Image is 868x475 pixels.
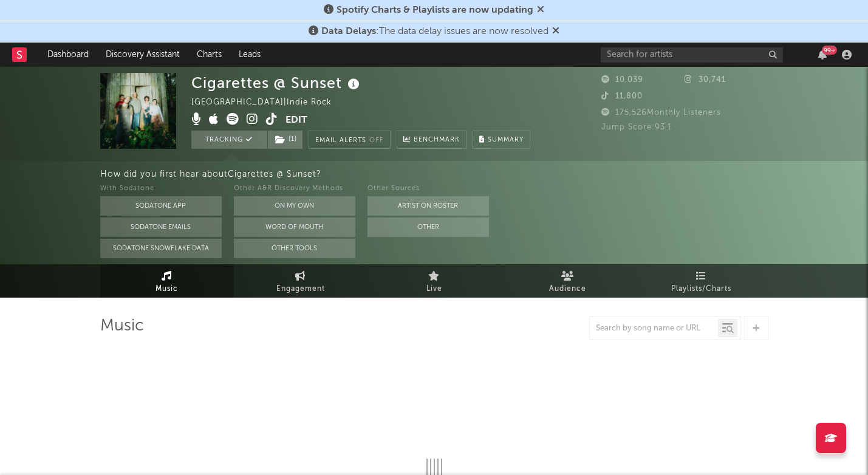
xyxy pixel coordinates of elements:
[367,182,489,196] div: Other Sources
[268,131,302,149] button: (1)
[426,282,442,296] span: Live
[549,282,586,296] span: Audience
[473,131,530,149] button: Summary
[191,131,267,149] button: Tracking
[321,27,376,36] span: Data Delays
[100,217,222,237] button: Sodatone Emails
[234,182,355,196] div: Other A&R Discovery Methods
[234,239,355,258] button: Other Tools
[537,5,544,15] span: Dismiss
[230,43,269,67] a: Leads
[369,137,384,144] em: Off
[100,182,222,196] div: With Sodatone
[234,217,355,237] button: Word Of Mouth
[601,76,643,84] span: 10,039
[414,133,460,148] span: Benchmark
[601,109,721,117] span: 175,526 Monthly Listeners
[267,131,303,149] span: ( 1 )
[191,73,363,93] div: Cigarettes @ Sunset
[155,282,178,296] span: Music
[685,76,726,84] span: 30,741
[285,113,307,128] button: Edit
[100,239,222,258] button: Sodatone Snowflake Data
[309,131,391,149] button: Email AlertsOff
[601,47,783,63] input: Search for artists
[601,92,643,100] span: 11,800
[601,123,672,131] span: Jump Score: 93.1
[191,95,346,110] div: [GEOGRAPHIC_DATA] | Indie Rock
[590,324,718,333] input: Search by song name or URL
[39,43,97,67] a: Dashboard
[397,131,466,149] a: Benchmark
[337,5,533,15] span: Spotify Charts & Playlists are now updating
[234,196,355,216] button: On My Own
[367,217,489,237] button: Other
[367,196,489,216] button: Artist on Roster
[822,46,837,55] div: 99 +
[276,282,325,296] span: Engagement
[671,282,731,296] span: Playlists/Charts
[100,196,222,216] button: Sodatone App
[552,27,559,36] span: Dismiss
[234,264,367,298] a: Engagement
[97,43,188,67] a: Discovery Assistant
[367,264,501,298] a: Live
[818,50,827,60] button: 99+
[188,43,230,67] a: Charts
[635,264,768,298] a: Playlists/Charts
[321,27,548,36] span: : The data delay issues are now resolved
[501,264,635,298] a: Audience
[488,137,524,143] span: Summary
[100,264,234,298] a: Music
